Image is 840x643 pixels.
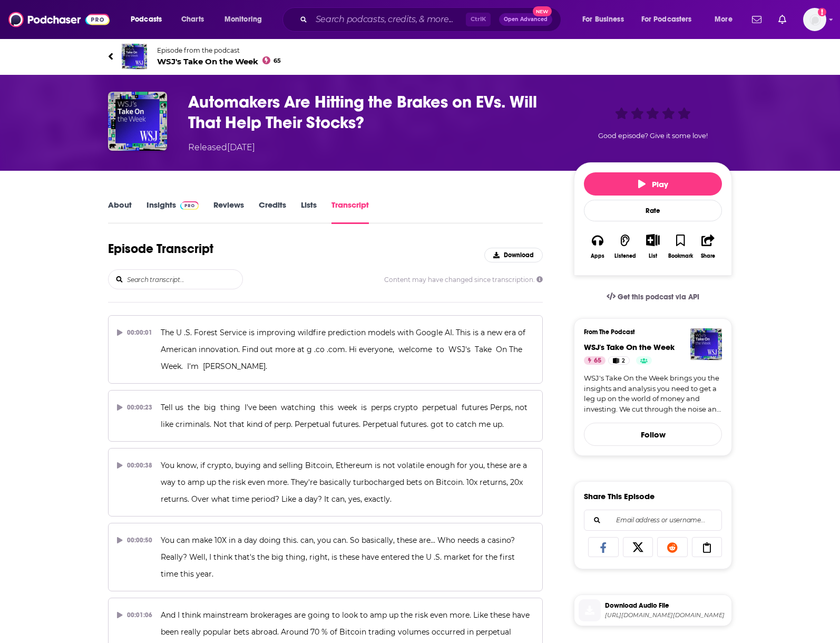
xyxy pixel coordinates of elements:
[748,11,766,28] a: Show notifications dropdown
[611,227,639,266] button: Listened
[188,141,255,154] div: Released [DATE]
[108,44,420,69] a: WSJ's Take On the WeekEpisode from the podcastWSJ's Take On the Week65
[605,611,727,619] span: https://chrt.fm/track/1F1B1F/traffic.megaphone.fm/WSJ2055607850.mp3
[594,356,601,366] span: 65
[331,200,369,224] a: Transcript
[484,248,543,262] button: Download
[642,234,663,246] button: Show More Button
[707,11,746,28] button: open menu
[639,227,667,266] div: Show More ButtonList
[117,607,152,623] div: 00:01:06
[584,491,655,501] h3: Share This Episode
[618,293,699,301] span: Get this podcast via API
[117,532,152,549] div: 00:00:50
[622,356,625,366] span: 2
[803,8,826,31] img: User Profile
[181,12,204,27] span: Charts
[126,270,242,289] input: Search transcript...
[161,328,528,371] span: The U .S. Forest Service is improving wildfire prediction models with Google AI. This is a new er...
[117,457,152,474] div: 00:00:38
[108,200,132,224] a: About
[690,328,722,360] img: WSJ's Take On the Week
[598,284,708,310] a: Get this podcast via API
[579,599,727,621] a: Download Audio File[URL][DOMAIN_NAME][DOMAIN_NAME]
[582,12,624,27] span: For Business
[818,8,826,16] svg: Add a profile image
[638,179,668,189] span: Play
[641,12,692,27] span: For Podcasters
[695,227,722,266] button: Share
[157,46,281,54] span: Episode from the podcast
[614,253,636,259] div: Listened
[584,227,611,266] button: Apps
[584,373,722,414] a: WSJ's Take On the Week brings you the insights and analysis you need to get a leg up on the world...
[117,399,152,416] div: 00:00:23
[584,200,722,221] div: Rate
[591,253,604,259] div: Apps
[213,200,244,224] a: Reviews
[161,403,530,429] span: Tell us the big thing I've been watching this week is perps crypto perpetual futures Perps, not l...
[292,7,571,32] div: Search podcasts, credits, & more...
[117,324,152,341] div: 00:00:01
[131,12,162,27] span: Podcasts
[608,356,630,365] a: 2
[466,13,491,26] span: Ctrl K
[692,537,722,557] a: Copy Link
[146,200,199,224] a: InsightsPodchaser Pro
[180,201,199,210] img: Podchaser Pro
[715,12,732,27] span: More
[657,537,688,557] a: Share on Reddit
[634,11,707,28] button: open menu
[108,523,543,591] button: 00:00:50You can make 10X in a day doing this. can, you can. So basically, these are... Who needs ...
[575,11,637,28] button: open menu
[584,328,714,336] h3: From The Podcast
[108,241,213,257] h1: Episode Transcript
[598,132,708,140] span: Good episode? Give it some love!
[668,253,693,259] div: Bookmark
[174,11,210,28] a: Charts
[259,200,286,224] a: Credits
[504,251,534,259] span: Download
[623,537,653,557] a: Share on X/Twitter
[504,17,548,22] span: Open Advanced
[108,315,543,384] button: 00:00:01The U .S. Forest Service is improving wildfire prediction models with Google AI. This is ...
[774,11,790,28] a: Show notifications dropdown
[384,276,543,284] span: Content may have changed since transcription.
[803,8,826,31] button: Show profile menu
[605,601,727,610] span: Download Audio File
[123,11,175,28] button: open menu
[667,227,694,266] button: Bookmark
[108,448,543,517] button: 00:00:38You know, if crypto, buying and selling Bitcoin, Ethereum is not volatile enough for you,...
[584,342,675,352] a: WSJ's Take On the Week
[188,92,557,133] h3: Automakers Are Hitting the Brakes on EVs. Will That Help Their Stocks?
[584,510,722,531] div: Search followers
[157,56,281,66] span: WSJ's Take On the Week
[701,253,715,259] div: Share
[593,510,713,530] input: Email address or username...
[584,172,722,196] button: Play
[649,252,657,259] div: List
[301,200,317,224] a: Lists
[584,423,722,446] button: Follow
[8,9,110,30] img: Podchaser - Follow, Share and Rate Podcasts
[588,537,619,557] a: Share on Facebook
[161,461,529,504] span: You know, if crypto, buying and selling Bitcoin, Ethereum is not volatile enough for you, these a...
[311,11,466,28] input: Search podcasts, credits, & more...
[122,44,147,69] img: WSJ's Take On the Week
[224,12,262,27] span: Monitoring
[108,390,543,442] button: 00:00:23Tell us the big thing I've been watching this week is perps crypto perpetual futures Perp...
[108,92,167,151] img: Automakers Are Hitting the Brakes on EVs. Will That Help Their Stocks?
[533,6,552,16] span: New
[499,13,552,26] button: Open AdvancedNew
[217,11,276,28] button: open menu
[584,356,605,365] a: 65
[274,59,281,63] span: 65
[803,8,826,31] span: Logged in as clareliening
[161,535,517,579] span: You can make 10X in a day doing this. can, you can. So basically, these are... Who needs a casino...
